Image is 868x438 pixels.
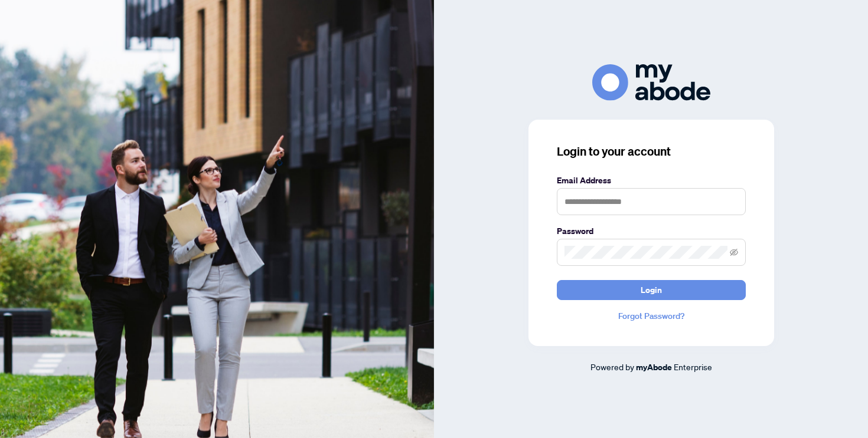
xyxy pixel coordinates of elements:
span: eye-invisible [730,248,738,256]
label: Email Address [557,174,746,187]
button: Login [557,280,746,300]
a: Forgot Password? [557,309,746,322]
span: Login [641,281,662,299]
a: myAbode [636,361,672,374]
span: Powered by [590,361,634,372]
h3: Login to your account [557,143,746,160]
label: Password [557,225,746,238]
span: Enterprise [674,361,712,372]
img: ma-logo [592,64,710,100]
